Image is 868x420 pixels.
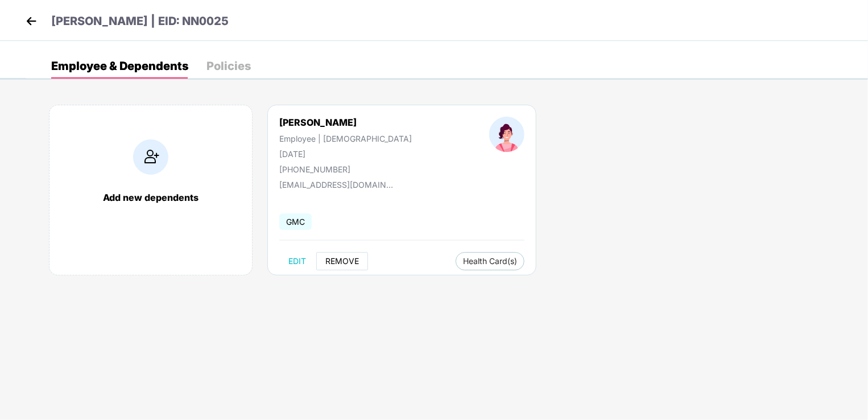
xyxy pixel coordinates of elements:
[456,252,524,270] button: Health Card(s)
[51,13,229,30] p: [PERSON_NAME] | EID: NN0025
[279,213,312,230] span: GMC
[288,257,306,266] span: EDIT
[23,13,40,30] img: back
[279,134,412,143] div: Employee | [DEMOGRAPHIC_DATA]
[325,257,359,266] span: REMOVE
[133,139,168,175] img: addIcon
[61,192,241,203] div: Add new dependents
[316,252,368,270] button: REMOVE
[279,117,412,128] div: [PERSON_NAME]
[463,258,517,264] span: Health Card(s)
[279,252,315,270] button: EDIT
[51,60,188,72] div: Employee & Dependents
[279,180,393,190] div: [EMAIL_ADDRESS][DOMAIN_NAME]
[279,149,412,159] div: [DATE]
[206,60,251,72] div: Policies
[489,117,524,152] img: profileImage
[279,164,412,174] div: [PHONE_NUMBER]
